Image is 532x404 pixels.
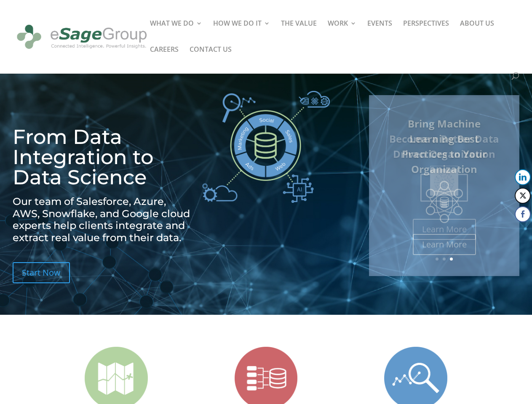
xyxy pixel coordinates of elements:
a: PERSPECTIVES [403,20,449,46]
a: WHAT WE DO [150,20,202,46]
a: 1 [436,258,438,260]
h1: From Data Integration to Data Science [13,127,193,191]
h2: Our team of Salesforce, Azure, AWS, Snowflake, and Google cloud experts help clients integrate an... [13,196,193,248]
button: Twitter Share [515,188,531,204]
button: LinkedIn Share [515,169,531,185]
a: 2 [443,258,446,260]
a: CONTACT US [190,46,232,72]
a: 3 [450,258,453,260]
a: CAREERS [150,46,179,72]
button: Facebook Share [515,206,531,222]
a: WORK [328,20,356,46]
a: HOW WE DO IT [213,20,270,46]
a: Start Now [13,262,70,283]
a: THE VALUE [281,20,317,46]
a: Learn More [413,234,476,255]
a: EVENTS [367,20,392,46]
a: ABOUT US [460,20,494,46]
img: eSage Group [14,19,150,56]
a: Bring Machine Learning Best Practices to Your Organization [402,117,487,176]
